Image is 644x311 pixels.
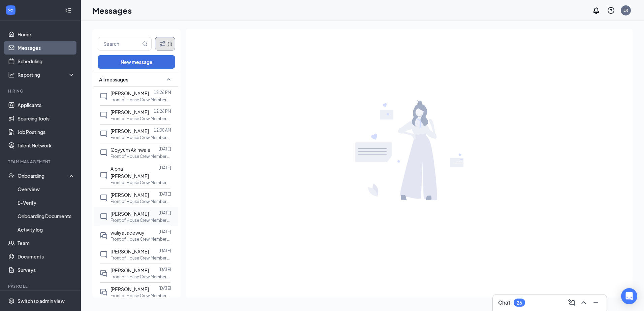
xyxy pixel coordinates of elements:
[18,298,65,304] div: Switch to admin view
[8,172,15,179] svg: UserCheck
[110,135,171,140] p: Front of House Crew Member at [GEOGRAPHIC_DATA]
[65,7,72,14] svg: Collapse
[98,55,175,69] button: New message
[154,127,171,133] p: 12:00 AM
[100,130,108,138] svg: ChatInactive
[18,196,75,209] a: E-Verify
[110,199,171,204] p: Front of House Crew Member at [GEOGRAPHIC_DATA]
[110,236,171,242] p: Front of House Crew Member at [GEOGRAPHIC_DATA]
[8,298,15,304] svg: Settings
[100,111,108,119] svg: ChatInactive
[110,192,149,198] span: [PERSON_NAME]
[110,274,171,280] p: Front of House Crew Member at [GEOGRAPHIC_DATA]
[99,76,128,83] span: All messages
[159,146,171,152] p: [DATE]
[110,97,171,103] p: Front of House Crew Member at [GEOGRAPHIC_DATA]
[7,7,14,13] svg: WorkstreamLogo
[100,288,108,296] svg: DoubleChat
[18,223,75,236] a: Activity log
[8,283,74,289] div: Payroll
[110,217,171,223] p: Front of House Crew Member at [GEOGRAPHIC_DATA]
[18,263,75,277] a: Surveys
[110,230,146,236] span: waliyat adewuyi
[607,6,615,14] svg: QuestionInfo
[18,112,75,125] a: Sourcing Tools
[159,191,171,197] p: [DATE]
[592,6,600,14] svg: Notifications
[110,153,171,159] p: Front of House Crew Member at [GEOGRAPHIC_DATA]
[98,37,141,50] input: Search
[100,194,108,202] svg: ChatInactive
[100,92,108,100] svg: ChatInactive
[110,147,151,153] span: Qoyyum Akinwale
[621,288,637,304] div: Open Intercom Messenger
[110,211,149,217] span: [PERSON_NAME]
[159,267,171,272] p: [DATE]
[110,248,149,254] span: [PERSON_NAME]
[498,299,510,306] h3: Chat
[142,41,148,46] svg: MagnifyingGlass
[18,28,75,41] a: Home
[100,149,108,157] svg: ChatInactive
[18,41,75,55] a: Messages
[100,250,108,258] svg: ChatInactive
[566,297,577,308] button: ComposeMessage
[110,109,149,115] span: [PERSON_NAME]
[18,209,75,223] a: Onboarding Documents
[154,108,171,114] p: 12:26 PM
[154,90,171,95] p: 12:26 PM
[18,139,75,152] a: Talent Network
[155,37,175,50] button: Filter (1)
[159,285,171,291] p: [DATE]
[623,7,628,13] div: LR
[578,297,589,308] button: ChevronUp
[517,300,522,306] div: 26
[592,299,600,307] svg: Minimize
[110,267,149,273] span: [PERSON_NAME]
[110,90,149,96] span: [PERSON_NAME]
[100,269,108,277] svg: DoubleChat
[92,5,132,16] h1: Messages
[590,297,601,308] button: Minimize
[110,116,171,122] p: Front of House Crew Member at [GEOGRAPHIC_DATA]
[18,182,75,196] a: Overview
[580,299,588,307] svg: ChevronUp
[18,71,75,78] div: Reporting
[110,255,171,261] p: Front of House Crew Member at [GEOGRAPHIC_DATA]
[110,293,171,299] p: Front of House Crew Member at [GEOGRAPHIC_DATA]
[100,232,108,240] svg: DoubleChat
[110,180,171,185] p: Front of House Crew Member at [GEOGRAPHIC_DATA]
[110,286,149,292] span: [PERSON_NAME]
[165,75,173,83] svg: SmallChevronUp
[159,229,171,235] p: [DATE]
[158,40,166,48] svg: Filter
[110,128,149,134] span: [PERSON_NAME]
[18,98,75,112] a: Applicants
[18,125,75,139] a: Job Postings
[568,299,576,307] svg: ComposeMessage
[8,88,74,94] div: Hiring
[159,165,171,171] p: [DATE]
[100,171,108,179] svg: ChatInactive
[8,71,15,78] svg: Analysis
[8,159,74,165] div: Team Management
[100,213,108,221] svg: ChatInactive
[159,248,171,253] p: [DATE]
[18,55,75,68] a: Scheduling
[159,210,171,216] p: [DATE]
[110,166,149,179] span: Alpha [PERSON_NAME]
[18,172,69,179] div: Onboarding
[18,250,75,263] a: Documents
[18,236,75,250] a: Team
